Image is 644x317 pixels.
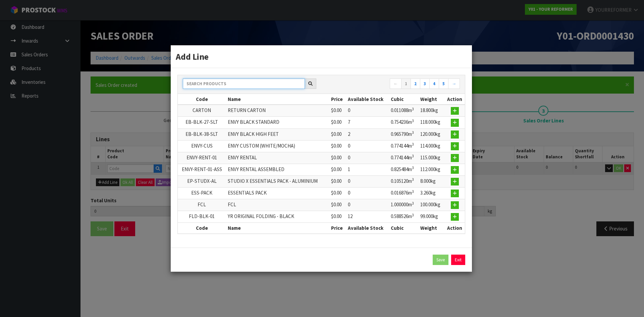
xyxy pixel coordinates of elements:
td: 0.105120m [389,176,418,188]
th: Cubic [389,94,418,105]
td: 0 [346,152,389,164]
a: 2 [411,78,420,89]
td: ENVY RENTAL [226,152,329,164]
td: YR ORIGINAL FOLDING - BLACK [226,211,329,223]
a: 4 [429,78,439,89]
th: Weight [419,223,445,233]
td: 18.800kg [419,105,445,117]
td: $0.00 [329,140,346,152]
td: FCL [226,199,329,211]
td: $0.00 [329,199,346,211]
td: ESS-PACK [178,188,226,199]
nav: Page navigation [326,78,460,90]
td: CARTON [178,105,226,117]
th: Price [329,223,346,233]
td: 0.754236m [389,117,418,128]
button: Save [433,255,448,265]
td: 0.011088m [389,105,418,117]
a: 3 [420,78,430,89]
td: ENVY BLACK HIGH FEET [226,128,329,140]
th: Action [444,223,465,233]
a: 5 [439,78,448,89]
td: 0 [346,176,389,188]
td: 99.000kg [419,211,445,223]
th: Action [444,94,465,105]
sup: 3 [412,201,414,206]
td: 0 [346,105,389,117]
td: 0 [346,199,389,211]
td: $0.00 [329,128,346,140]
td: 0.825484m [389,164,418,175]
td: FCL [178,199,226,211]
td: 112.000kg [419,164,445,175]
td: 0 [346,188,389,199]
td: $0.00 [329,152,346,164]
td: $0.00 [329,117,346,128]
a: ← [390,78,401,89]
th: Code [178,94,226,105]
td: $0.00 [329,211,346,223]
th: Weight [419,94,445,105]
td: EP-STUDX-AL [178,176,226,188]
td: 2 [346,128,389,140]
sup: 3 [412,165,414,170]
td: 100.000kg [419,199,445,211]
td: 0.588526m [389,211,418,223]
th: Name [226,94,329,105]
h3: Add Line [176,50,467,63]
sup: 3 [412,213,414,217]
th: Cubic [389,223,418,233]
sup: 3 [412,177,414,182]
td: FLD-BLK-01 [178,211,226,223]
th: Available Stock [346,223,389,233]
td: ENVY BLACK STANDARD [226,117,329,128]
td: $0.00 [329,105,346,117]
td: 114.000kg [419,140,445,152]
td: 3.260kg [419,188,445,199]
a: Exit [451,255,465,265]
a: 1 [401,78,411,89]
td: ENVY RENTAL ASSEMBLED [226,164,329,175]
td: ENVY-RENT-01-ASS [178,164,226,175]
td: 0.774144m [389,140,418,152]
td: 0.774144m [389,152,418,164]
sup: 3 [412,142,414,147]
td: 120.000kg [419,128,445,140]
td: 7 [346,117,389,128]
td: ESSENTIALS PACK [226,188,329,199]
td: ENVY CUSTOM (WHITE/MOCHA) [226,140,329,152]
sup: 3 [412,107,414,111]
td: EB-BLK-27-SLT [178,117,226,128]
td: 1 [346,164,389,175]
td: 118.000kg [419,117,445,128]
td: 0.016876m [389,188,418,199]
sup: 3 [412,130,414,135]
sup: 3 [412,118,414,123]
th: Name [226,223,329,233]
td: ENVY-CUS [178,140,226,152]
th: Code [178,223,226,233]
th: Available Stock [346,94,389,105]
td: 115.000kg [419,152,445,164]
td: $0.00 [329,176,346,188]
td: $0.00 [329,164,346,175]
td: ENVY-RENT-01 [178,152,226,164]
td: STUDIO X ESSENTIALS PACK - ALUMINIUM [226,176,329,188]
sup: 3 [412,189,414,194]
th: Price [329,94,346,105]
td: RETURN CARTON [226,105,329,117]
td: 0.965790m [389,128,418,140]
td: 12 [346,211,389,223]
td: $0.00 [329,188,346,199]
td: 8.000kg [419,176,445,188]
sup: 3 [412,154,414,158]
td: 1.000000m [389,199,418,211]
a: → [448,78,460,89]
td: EB-BLK-38-SLT [178,128,226,140]
input: Search products [183,78,305,89]
td: 0 [346,140,389,152]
